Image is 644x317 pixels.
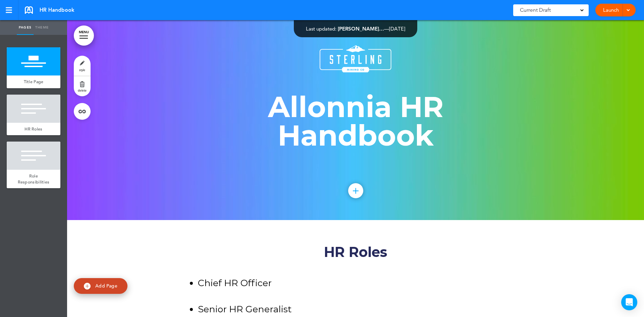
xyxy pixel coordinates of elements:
div: — [306,26,405,31]
a: Title Page [7,75,60,88]
a: style [74,56,91,76]
span: HR Roles [24,126,42,132]
div: Open Intercom Messenger [621,294,637,310]
span: Current Draft [520,5,551,15]
a: Launch [600,4,622,16]
img: add.svg [84,283,91,289]
span: Last updated: [306,25,336,32]
span: [DATE] [389,25,405,32]
strong: Allonnia HR Handbook [268,90,443,153]
span: Chief HR Officer [198,277,272,288]
span: delete [78,88,87,92]
span: [PERSON_NAME]… [338,25,384,32]
a: delete [74,76,91,96]
span: HR Roles [324,244,387,260]
span: HR Handbook [40,6,74,14]
a: Pages [17,20,34,35]
span: Title Page [24,79,44,85]
span: Senior HR Generalist [198,304,294,315]
span: style [79,68,85,72]
span: Role Responsibilities [18,173,50,185]
img: 1462629192.png [320,45,391,72]
span: Add Page [95,283,117,289]
a: Theme [34,20,50,35]
a: Role Responsibilities [7,170,60,188]
a: HR Roles [7,123,60,136]
a: MENU [74,25,94,46]
a: Add Page [74,278,127,294]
